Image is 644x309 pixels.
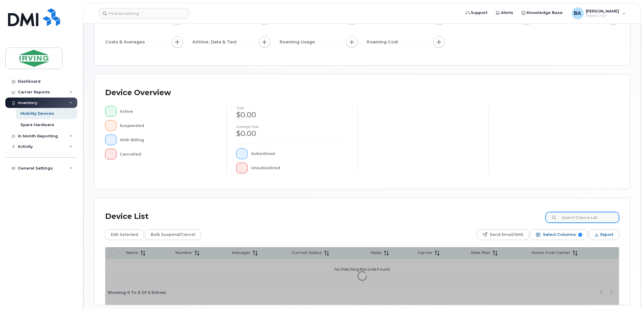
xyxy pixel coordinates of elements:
span: Export [600,230,613,239]
div: Device Overview [105,85,171,101]
span: Knowledge Base [527,10,563,16]
span: Costs & Averages [105,39,147,45]
div: Unsubsidized [251,163,348,173]
a: Support [462,7,492,19]
button: Select Columns 9 [530,229,588,240]
span: Edit Selected [111,230,138,239]
button: Send Email/SMS [477,229,529,240]
div: Device List [105,209,149,224]
button: Export [589,229,619,240]
span: Roaming Usage [280,39,317,45]
h4: cost [236,106,348,110]
span: Roaming Cost [367,39,400,45]
span: Alerts [501,10,514,16]
a: Knowledge Base [518,7,567,19]
div: Cancelled [120,149,217,159]
input: Find something... [99,8,189,19]
button: Edit Selected [105,229,144,240]
div: Subsidized [251,148,348,159]
a: Alerts [492,7,518,19]
div: With Billing [120,134,217,145]
button: Bulk Suspend/Cancel [145,229,201,240]
div: Active [120,106,217,117]
h4: Average cost [236,125,348,128]
span: Bulk Suspend/Cancel [151,230,195,239]
span: Read Only [586,13,619,18]
div: Suspended [120,120,217,131]
span: Send Email/SMS [490,230,523,239]
span: 9 [578,233,582,237]
div: Bonas, Amanda [568,7,630,19]
span: [PERSON_NAME] [586,9,619,13]
span: BA [574,10,581,17]
span: Select Columns [543,230,576,239]
input: Search Device List ... [546,212,619,223]
span: Airtime, Data & Text [193,39,239,45]
div: $0.00 [236,128,348,139]
span: Support [471,10,488,16]
div: $0.00 [236,110,348,120]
